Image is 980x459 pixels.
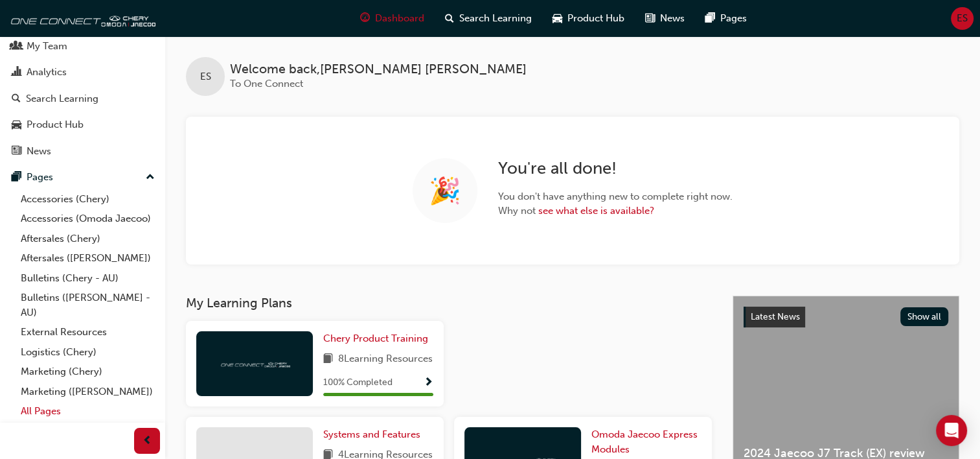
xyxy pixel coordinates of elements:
[5,87,160,111] a: Search Learning
[645,10,655,27] span: news-icon
[957,11,968,26] span: ES
[16,209,160,229] a: Accessories (Omoda Jaecoo)
[16,401,160,421] a: All Pages
[26,91,98,106] div: Search Learning
[498,204,733,218] span: Why not
[16,189,160,209] a: Accessories (Chery)
[695,5,757,32] a: pages-iconPages
[16,322,160,342] a: External Resources
[200,69,211,84] span: ES
[12,93,21,105] span: search-icon
[16,268,160,288] a: Bulletins (Chery - AU)
[323,351,333,368] span: book-icon
[542,5,635,32] a: car-iconProduct Hub
[219,357,290,370] img: oneconnect
[435,5,542,32] a: search-iconSearch Learning
[27,170,53,185] div: Pages
[459,11,532,26] span: Search Learning
[27,144,51,159] div: News
[375,11,424,26] span: Dashboard
[323,331,433,346] a: Chery Product Training
[429,183,461,198] span: 🎉
[498,158,733,179] h2: You're all done!
[12,119,21,131] span: car-icon
[27,117,84,132] div: Product Hub
[323,375,393,390] span: 100 % Completed
[751,311,800,322] span: Latest News
[567,11,624,26] span: Product Hub
[424,377,433,389] span: Show Progress
[591,429,698,455] span: Omoda Jaecoo Express Modules
[27,39,67,54] div: My Team
[538,205,654,217] a: see what else is available?
[5,139,160,163] a: News
[12,41,21,53] span: people-icon
[142,433,152,449] span: prev-icon
[146,169,155,186] span: up-icon
[553,10,562,27] span: car-icon
[186,296,712,311] h3: My Learning Plans
[16,342,160,362] a: Logistics (Chery)
[5,165,160,189] button: Pages
[424,375,433,391] button: Show Progress
[27,65,67,80] div: Analytics
[5,5,160,165] button: DashboardMy TeamAnalyticsSearch LearningProduct HubNews
[16,362,160,382] a: Marketing (Chery)
[705,10,715,27] span: pages-icon
[360,10,370,27] span: guage-icon
[323,427,426,442] a: Systems and Features
[323,333,428,344] span: Chery Product Training
[230,78,303,89] span: To One Connect
[5,60,160,84] a: Analytics
[900,307,949,326] button: Show all
[445,10,454,27] span: search-icon
[720,11,747,26] span: Pages
[635,5,695,32] a: news-iconNews
[6,5,155,31] img: oneconnect
[951,7,974,30] button: ES
[323,429,420,440] span: Systems and Features
[16,382,160,402] a: Marketing ([PERSON_NAME])
[16,248,160,268] a: Aftersales ([PERSON_NAME])
[16,288,160,322] a: Bulletins ([PERSON_NAME] - AU)
[350,5,435,32] a: guage-iconDashboard
[498,189,733,204] span: You don't have anything new to complete right now.
[660,11,685,26] span: News
[744,307,948,327] a: Latest NewsShow all
[12,146,21,158] span: news-icon
[936,415,967,446] div: Open Intercom Messenger
[12,67,21,78] span: chart-icon
[338,351,433,368] span: 8 Learning Resources
[5,113,160,137] a: Product Hub
[16,229,160,249] a: Aftersales (Chery)
[591,427,701,456] a: Omoda Jaecoo Express Modules
[230,62,527,77] span: Welcome back , [PERSON_NAME] [PERSON_NAME]
[5,34,160,58] a: My Team
[12,172,21,183] span: pages-icon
